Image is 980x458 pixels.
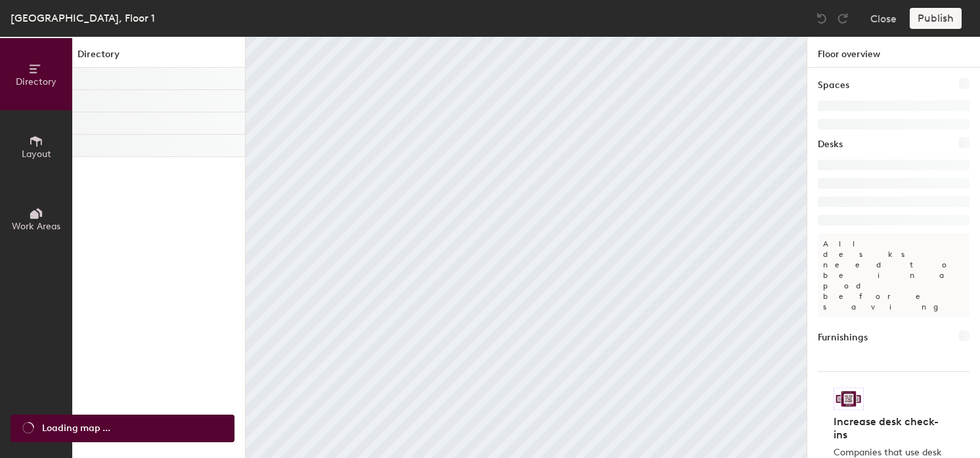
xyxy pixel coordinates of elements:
h1: Directory [72,47,245,68]
h1: Spaces [818,78,849,93]
span: Layout [22,149,51,160]
p: All desks need to be in a pod before saving [818,233,969,317]
button: Close [870,8,897,29]
canvas: Map [246,37,807,458]
img: Undo [815,12,828,25]
img: Redo [836,12,849,25]
h4: Increase desk check-ins [834,415,946,442]
h1: Desks [818,137,843,152]
span: Directory [16,76,56,87]
div: [GEOGRAPHIC_DATA], Floor 1 [11,10,155,26]
h1: Furnishings [818,331,868,345]
span: Work Areas [12,221,60,232]
span: Loading map ... [42,421,110,436]
img: Sticker logo [834,388,864,410]
h1: Floor overview [807,37,980,68]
